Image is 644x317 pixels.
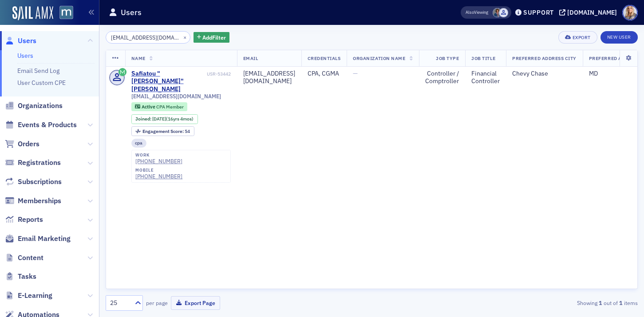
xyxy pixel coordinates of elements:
span: E-Learning [18,291,52,301]
span: Chris Dougherty [493,8,502,17]
button: × [181,33,189,41]
span: CPA Member [156,104,184,110]
a: Tasks [5,272,36,281]
div: Engagement Score: 54 [131,126,194,136]
div: Support [523,8,554,16]
span: Joined : [135,116,152,122]
div: 54 [142,129,190,134]
div: Export [573,35,591,40]
input: Search… [106,31,190,44]
span: — [353,69,358,77]
button: [DOMAIN_NAME] [559,9,620,16]
span: Job Title [471,55,495,61]
span: Organizations [18,101,63,111]
a: [PHONE_NUMBER] [135,173,182,180]
label: per page [146,299,168,307]
span: Email Marketing [18,234,71,244]
div: Financial Controller [471,70,500,85]
span: Content [18,253,43,263]
a: User Custom CPE [17,79,66,87]
img: SailAMX [59,6,73,20]
span: Add Filter [202,33,226,41]
a: Reports [5,215,43,225]
span: Organization Name [353,55,405,61]
span: Credentials [308,55,341,61]
div: [EMAIL_ADDRESS][DOMAIN_NAME] [243,70,295,85]
a: Content [5,253,43,263]
span: Events & Products [18,120,77,130]
span: Memberships [18,196,61,206]
span: Justin Chase [499,8,508,17]
span: Engagement Score : [142,128,185,134]
span: Tasks [18,272,36,281]
strong: 1 [597,299,604,307]
span: Subscriptions [18,177,62,187]
a: Safiatou "[PERSON_NAME]" [PERSON_NAME] [131,70,205,93]
div: Also [466,9,474,15]
strong: 1 [618,299,624,307]
div: Active: Active: CPA Member [131,102,188,111]
span: Preferred Address City [512,55,577,61]
div: (16yrs 4mos) [152,116,194,122]
a: Subscriptions [5,177,62,187]
a: Organizations [5,101,63,111]
a: [PHONE_NUMBER] [135,158,182,165]
div: [DOMAIN_NAME] [567,8,617,16]
div: Joined: 2009-05-05 00:00:00 [131,114,198,124]
a: Active CPA Member [135,104,183,109]
span: [DATE] [152,116,166,122]
span: [EMAIL_ADDRESS][DOMAIN_NAME] [131,93,221,100]
a: View Homepage [53,6,73,21]
img: SailAMX [12,6,53,20]
div: CPA, CGMA [308,70,341,78]
div: work [135,152,182,158]
a: Email Marketing [5,234,71,244]
span: Registrations [18,158,61,168]
span: Orders [18,139,40,149]
a: Memberships [5,196,61,206]
a: Registrations [5,158,61,168]
button: Export Page [171,296,220,310]
div: Controller / Comptroller [425,70,459,85]
span: Viewing [466,9,488,16]
span: Name [131,55,146,61]
div: Showing out of items [466,299,638,307]
div: 25 [110,298,130,308]
a: Events & Products [5,120,77,130]
a: Users [5,36,36,46]
span: Users [18,36,36,46]
a: E-Learning [5,291,52,301]
span: Email [243,55,258,61]
span: Profile [622,5,638,20]
a: Email Send Log [17,67,59,75]
button: AddFilter [194,32,230,43]
div: cpa [131,139,147,148]
span: Job Type [436,55,459,61]
a: Orders [5,139,40,149]
a: Users [17,52,33,60]
h1: Users [121,7,142,18]
a: New User [601,31,638,44]
div: USR-53442 [207,71,231,77]
button: Export [558,31,597,44]
div: Chevy Chase [512,70,577,78]
div: mobile [135,168,182,173]
span: Active [142,104,156,110]
span: Reports [18,215,43,225]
